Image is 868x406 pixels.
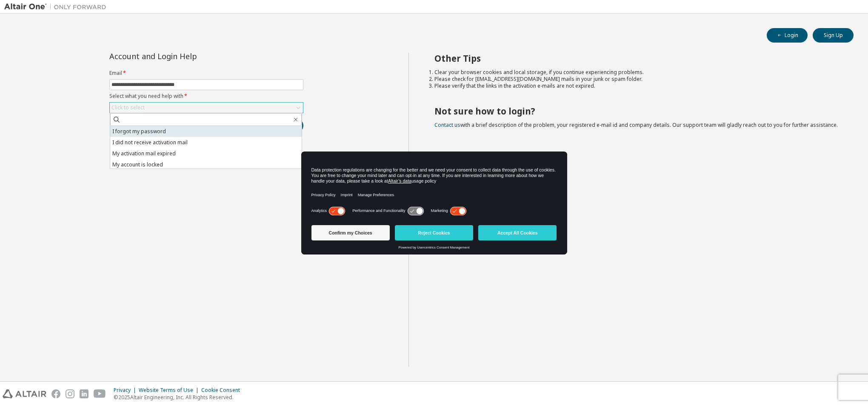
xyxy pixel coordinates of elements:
[51,389,60,398] img: facebook.svg
[109,70,303,77] label: Email
[114,387,139,394] div: Privacy
[201,387,245,394] div: Cookie Consent
[767,28,808,43] button: Login
[110,126,302,137] li: I forgot my password
[139,387,201,394] div: Website Terms of Use
[80,389,89,398] img: linkedin.svg
[4,3,111,11] img: Altair One
[434,83,839,89] li: Please verify that the links in the activation e-mails are not expired.
[94,389,106,398] img: youtube.svg
[434,69,839,76] li: Clear your browser cookies and local storage, if you continue experiencing problems.
[434,53,839,64] h2: Other Tips
[434,121,460,129] a: Contact us
[3,389,46,398] img: altair_logo.svg
[114,394,245,401] p: © 2025 Altair Engineering, Inc. All Rights Reserved.
[434,121,838,129] span: with a brief description of the problem, your registered e-mail id and company details. Our suppo...
[110,103,303,113] div: Click to select
[111,104,145,111] div: Click to select
[109,53,265,60] div: Account and Login Help
[813,28,854,43] button: Sign Up
[66,389,74,398] img: instagram.svg
[109,93,303,100] label: Select what you need help with
[434,106,839,117] h2: Not sure how to login?
[434,76,839,83] li: Please check for [EMAIL_ADDRESS][DOMAIN_NAME] mails in your junk or spam folder.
